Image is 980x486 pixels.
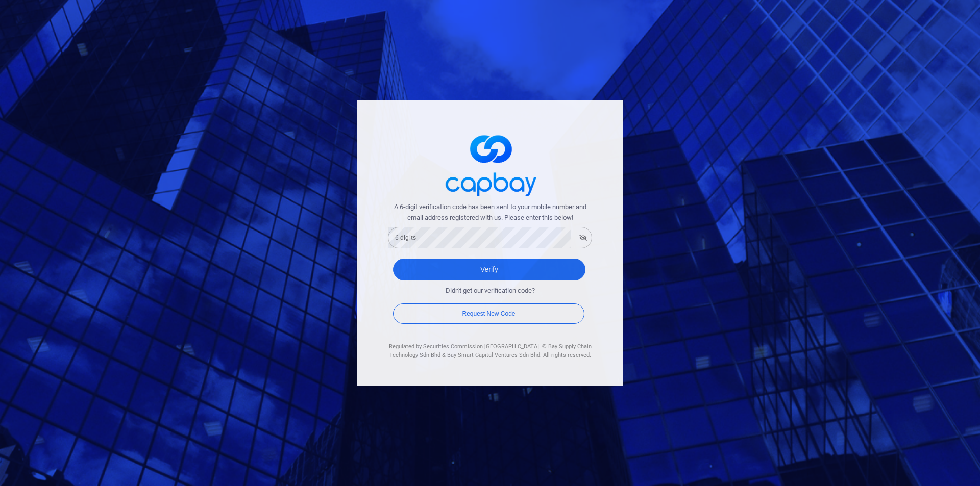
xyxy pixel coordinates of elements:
[388,342,592,360] div: Regulated by Securities Commission [GEOGRAPHIC_DATA]. © Bay Supply Chain Technology Sdn Bhd & Bay...
[446,286,535,296] span: Didn't get our verification code?
[388,202,592,223] span: A 6-digit verification code has been sent to your mobile number and email address registered with...
[439,126,541,202] img: logo
[393,259,585,280] button: Verify
[393,303,584,324] button: Request New Code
